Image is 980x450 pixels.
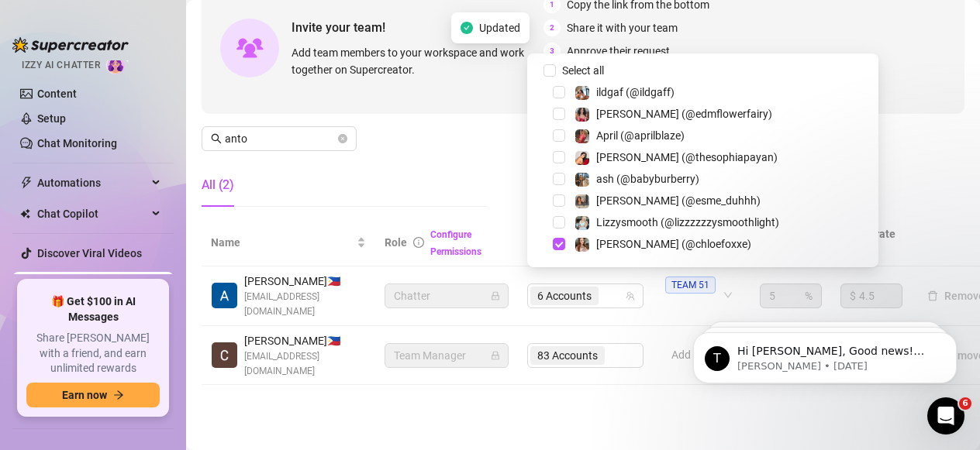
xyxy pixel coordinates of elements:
span: Add team members to your workspace and work together on Supercreator. [292,44,537,78]
img: logo-BBDzfeDw.svg [12,37,129,53]
span: team [626,291,635,301]
span: copy [763,82,774,93]
span: filter [730,231,746,254]
th: Hourly rate ($) [831,219,912,266]
img: Camille Delos Santos [212,342,237,368]
span: Chatter [394,284,499,307]
span: 6 Accounts [537,287,592,304]
span: Approve their request [567,43,670,60]
img: Chat Copilot [20,208,30,219]
span: 3 [543,43,561,60]
span: [PERSON_NAME] 🇵🇭 [244,332,366,349]
span: [EMAIL_ADDRESS][DOMAIN_NAME] [244,349,366,379]
span: lock [491,291,500,301]
span: Izzy AI Chatter [22,58,100,73]
span: Creator accounts [527,234,630,251]
span: arrow-right [113,390,124,400]
img: Antonio Hernan Arabejo [212,283,237,308]
a: Content [37,88,77,100]
span: [EMAIL_ADDRESS][DOMAIN_NAME] [244,290,366,319]
a: Setup [37,112,66,125]
iframe: Intercom live chat [927,397,964,435]
span: Copy Link [780,82,828,94]
span: Team Manager [394,344,499,367]
span: Updated [479,19,520,36]
a: Configure Permissions [430,229,481,257]
span: Name [211,234,354,251]
span: filter [733,238,743,247]
span: info-circle [413,237,424,248]
span: Share [PERSON_NAME] with a friend, and earn unlimited rewards [26,331,160,376]
span: 2 [543,19,561,36]
span: question-circle [692,237,703,248]
iframe: Intercom notifications message [670,300,980,408]
span: Earn now [62,389,107,401]
div: All (2) [202,176,234,194]
th: Commission (%) [751,219,831,266]
th: Name [202,219,375,266]
span: [PERSON_NAME] 🇵🇭 [244,273,366,290]
span: thunderbolt [20,177,33,189]
button: Copy Link [751,76,840,101]
span: check-circle [461,22,473,34]
span: search [211,133,222,144]
span: Automations [37,170,147,195]
span: filter [633,231,648,254]
span: 6 Accounts [530,287,599,305]
span: filter [636,238,645,247]
button: Earn nowarrow-right [26,383,160,407]
a: Discover Viral Videos [37,247,142,259]
a: Chat Monitoring [37,137,117,149]
span: Share it with your team [567,19,678,36]
span: 6 [959,397,971,410]
button: close-circle [338,134,347,143]
span: Invite your team! [292,18,543,37]
span: Chat Copilot [37,201,147,226]
img: AI Chatter [106,52,130,74]
span: lock [491,351,500,360]
input: Search members [225,130,335,147]
span: Role [385,236,407,249]
span: 🎁 Get $100 in AI Messages [26,294,160,325]
span: Tags [662,234,686,251]
span: TEAM 51 [665,277,716,294]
